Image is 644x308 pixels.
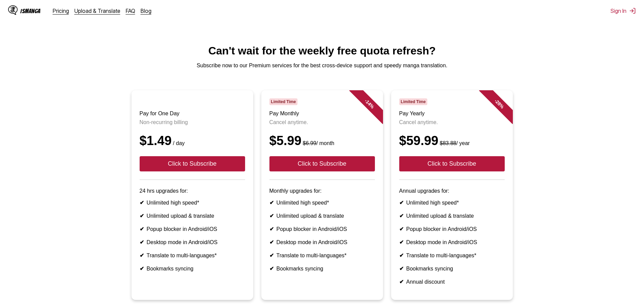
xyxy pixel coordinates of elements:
[479,84,519,124] div: - 28 %
[399,266,404,271] b: ✔
[399,226,404,232] b: ✔
[303,140,316,146] s: $6.99
[269,213,375,219] li: Unlimited upload & translate
[349,84,389,124] div: - 14 %
[399,239,404,245] b: ✔
[302,140,334,146] small: / month
[140,253,144,258] b: ✔
[140,188,245,194] p: 24 hrs upgrades for:
[269,111,375,117] h3: Pay Monthly
[140,266,144,271] b: ✔
[74,7,120,14] a: Upload & Translate
[399,188,505,194] p: Annual upgrades for:
[399,226,505,232] li: Popup blocker in Android/iOS
[269,119,375,125] p: Cancel anytime.
[399,265,505,272] li: Bookmarks syncing
[399,199,505,206] li: Unlimited high speed*
[269,226,274,232] b: ✔
[140,200,144,206] b: ✔
[399,111,505,117] h3: Pay Yearly
[269,239,274,245] b: ✔
[269,266,274,271] b: ✔
[399,119,505,125] p: Cancel anytime.
[140,111,245,117] h3: Pay for One Day
[399,98,427,105] span: Limited Time
[399,156,505,171] button: Click to Subscribe
[269,239,375,245] li: Desktop mode in Android/iOS
[399,213,505,219] li: Unlimited upload & translate
[399,279,404,285] b: ✔
[269,98,297,105] span: Limited Time
[126,7,135,14] a: FAQ
[629,7,636,14] img: Sign out
[399,200,404,206] b: ✔
[269,188,375,194] p: Monthly upgrades for:
[140,213,144,219] b: ✔
[140,156,245,171] button: Click to Subscribe
[5,63,639,69] p: Subscribe now to our Premium services for the best cross-device support and speedy manga translat...
[140,134,245,148] div: $1.49
[399,239,505,245] li: Desktop mode in Android/iOS
[269,134,375,148] div: $5.99
[269,156,375,171] button: Click to Subscribe
[269,265,375,272] li: Bookmarks syncing
[8,5,53,16] a: IsManga LogoIsManga
[438,140,470,146] small: / year
[8,5,18,15] img: IsManga Logo
[269,200,274,206] b: ✔
[20,8,41,14] div: IsManga
[140,239,245,245] li: Desktop mode in Android/iOS
[269,252,375,259] li: Translate to multi-languages*
[399,279,505,285] li: Annual discount
[5,45,639,57] h1: Can't wait for the weekly free quota refresh?
[140,226,245,232] li: Popup blocker in Android/iOS
[399,134,505,148] div: $59.99
[269,213,274,219] b: ✔
[269,253,274,258] b: ✔
[399,252,505,259] li: Translate to multi-languages*
[611,7,636,14] button: Sign In
[140,265,245,272] li: Bookmarks syncing
[140,119,245,125] p: Non-recurring billing
[141,7,151,14] a: Blog
[269,226,375,232] li: Popup blocker in Android/iOS
[140,213,245,219] li: Unlimited upload & translate
[440,140,456,146] s: $83.88
[140,252,245,259] li: Translate to multi-languages*
[172,140,185,146] small: / day
[269,199,375,206] li: Unlimited high speed*
[399,253,404,258] b: ✔
[53,7,69,14] a: Pricing
[140,239,144,245] b: ✔
[140,199,245,206] li: Unlimited high speed*
[399,213,404,219] b: ✔
[140,226,144,232] b: ✔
